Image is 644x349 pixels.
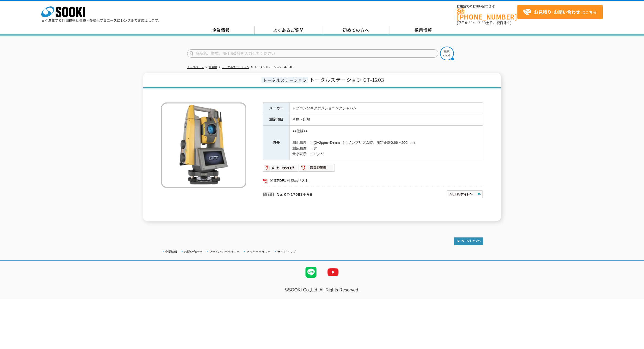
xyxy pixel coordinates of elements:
[209,66,217,69] a: 測量機
[299,167,335,171] a: 取扱説明書
[261,77,308,83] span: トータルステーション
[209,250,239,253] a: プライバシーポリシー
[454,237,483,245] img: トップページへ
[263,114,290,126] th: 測定項目
[517,5,603,19] a: お見積り･お問い合わせはこちら
[534,9,580,15] strong: お見積り･お問い合わせ
[263,177,483,184] a: 関連PDF1 付属品リスト
[263,163,299,172] img: メーカーカタログ
[322,261,344,283] img: YouTube
[41,19,162,22] p: 日々進化する計測技術と多種・多様化するニーズにレンタルでお応えします。
[290,114,483,126] td: 角度・距離
[623,293,644,298] a: テストMail
[457,5,517,8] span: お電話でのお問い合わせは
[263,126,290,160] th: 特長
[263,167,299,171] a: メーカーカタログ
[184,250,202,253] a: お問い合わせ
[263,187,393,200] p: No.KT-170034-VE
[187,49,438,58] input: 商品名、型式、NETIS番号を入力してください
[389,26,457,34] a: 採用情報
[300,261,322,283] img: LINE
[277,250,296,253] a: サイトマップ
[446,190,483,199] img: NETISサイトへ
[440,47,454,60] img: btn_search.png
[222,66,249,69] a: トータルステーション
[310,76,384,83] span: トータルステーション GT-1203
[290,126,483,160] td: <<仕様>> 測距精度 ：(2+2ppm×D)mm （※ノンプリズム時、測定距離0.66～200mm） 測角精度 ：3" 最小表示 ：1"／5"
[476,20,486,25] span: 17:30
[250,64,293,70] li: トータルステーション GT-1203
[465,20,473,25] span: 8:50
[165,250,177,253] a: 企業情報
[255,26,322,34] a: よくあるご質問
[299,163,335,172] img: 取扱説明書
[187,66,204,69] a: トップページ
[343,27,369,33] span: 初めての方へ
[246,250,271,253] a: クッキーポリシー
[457,20,511,25] span: (平日 ～ 土日、祝日除く)
[187,26,255,34] a: 企業情報
[523,8,597,16] span: はこちら
[457,9,517,20] a: [PHONE_NUMBER]
[161,102,246,188] img: トータルステーション GT-1203
[322,26,389,34] a: 初めての方へ
[263,102,290,114] th: メーカー
[290,102,483,114] td: トプコンソキアポジショニングジャパン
